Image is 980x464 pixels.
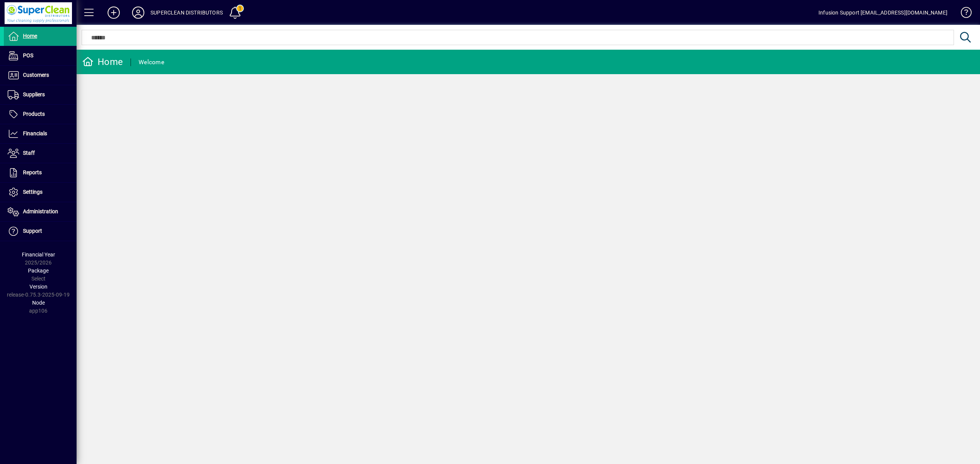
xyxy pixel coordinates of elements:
[28,268,49,274] span: Package
[23,150,35,156] span: Staff
[23,52,33,58] span: POS
[23,33,37,39] span: Home
[955,2,970,26] a: Knowledge Base
[4,105,77,124] a: Products
[4,66,77,85] a: Customers
[23,189,42,195] span: Settings
[23,111,45,117] span: Products
[32,300,45,306] span: Node
[818,6,947,19] div: Infusion Support [EMAIL_ADDRESS][DOMAIN_NAME]
[29,284,47,290] span: Version
[82,56,123,68] div: Home
[126,6,150,19] button: Profile
[4,144,77,163] a: Staff
[23,169,42,175] span: Reports
[4,202,77,221] a: Administration
[4,85,77,104] a: Suppliers
[23,72,49,78] span: Customers
[23,91,45,97] span: Suppliers
[23,228,42,234] span: Support
[150,6,223,19] div: SUPERCLEAN DISTRIBUTORS
[4,183,77,202] a: Settings
[139,56,164,68] div: Welcome
[23,208,58,214] span: Administration
[4,222,77,241] a: Support
[23,130,47,136] span: Financials
[101,6,126,19] button: Add
[4,163,77,182] a: Reports
[4,124,77,143] a: Financials
[22,251,55,258] span: Financial Year
[4,46,77,65] a: POS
